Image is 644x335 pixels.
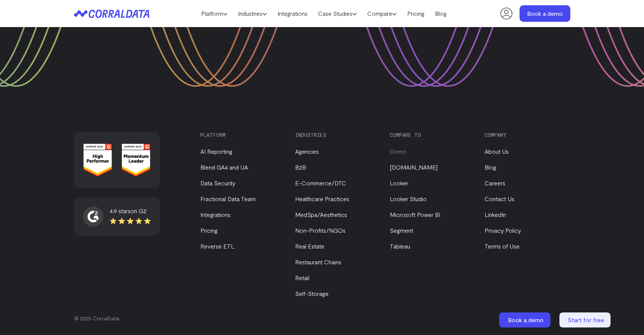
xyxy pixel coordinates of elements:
[430,8,452,19] a: Blog
[568,316,604,323] span: Start for free
[362,8,402,19] a: Compare
[520,5,570,22] a: Book a demo
[508,316,544,323] span: Book a demo
[200,211,230,218] a: Integrations
[499,312,552,327] a: Book a demo
[390,227,413,234] a: Segment
[559,312,612,327] a: Start for free
[295,274,309,281] a: Retail
[196,8,233,19] a: Platform
[485,211,506,218] a: LinkedIn
[295,195,349,202] a: Healthcare Practices
[402,8,430,19] a: Pricing
[295,132,377,138] h3: Industries
[295,258,341,265] a: Restaurant Chains
[313,8,362,19] a: Case Studies
[485,227,521,234] a: Privacy Policy
[295,179,346,186] a: E-Commerce/DTC
[200,179,235,186] a: Data Security
[200,148,232,155] a: AI Reporting
[390,211,440,218] a: Microsoft Power BI
[390,243,410,250] a: Tableau
[485,179,505,186] a: Careers
[485,164,496,171] a: Blog
[110,206,151,215] div: 4.9 stars
[295,227,345,234] a: Non-Profits/NGOs
[485,132,567,138] h3: Company
[485,148,509,155] a: About Us
[200,132,282,138] h3: Platform
[295,243,324,250] a: Real Estate
[295,290,329,297] a: Self-Storage
[295,164,306,171] a: B2B
[200,195,256,202] a: Fractional Data Team
[390,148,406,155] a: Domo
[200,243,234,250] a: Reverse ETL
[390,179,408,186] a: Looker
[130,207,147,214] span: on G2
[390,132,472,138] h3: Compare to
[485,243,520,250] a: Terms of Use
[74,315,570,322] p: © 2025 CorralData
[295,211,347,218] a: MedSpa/Aesthetics
[390,195,427,202] a: Looker Studio
[200,164,248,171] a: Blend GA4 and UA
[485,195,514,202] a: Contact Us
[390,164,438,171] a: [DOMAIN_NAME]
[233,8,272,19] a: Industries
[295,148,319,155] a: Agencies
[83,206,151,227] a: 4.9 starson G2
[272,8,313,19] a: Integrations
[200,227,218,234] a: Pricing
